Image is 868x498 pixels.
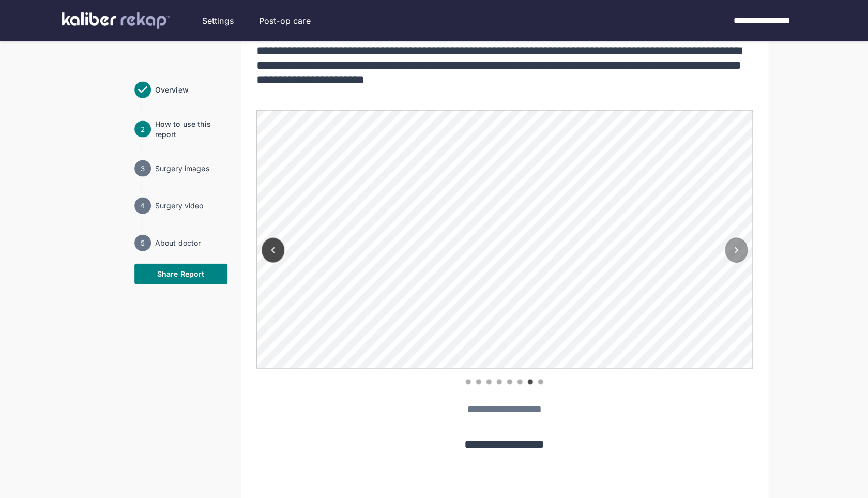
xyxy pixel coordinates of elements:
span: Share Report [157,269,204,279]
button: Previous [262,238,284,263]
button: Next [725,238,748,263]
text: 4 [140,202,145,210]
text: 2 [140,125,144,133]
span: About doctor [155,238,227,248]
a: Settings [202,14,234,27]
div: How to use this report [155,119,227,140]
img: kaliber labs logo [62,12,170,29]
button: Share Report [134,264,227,284]
a: Post-op care [259,14,311,27]
span: Surgery video [155,201,227,211]
div: Surgery images [155,163,227,174]
text: 3 [140,164,144,173]
span: Overview [155,85,227,95]
text: 5 [140,239,144,247]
